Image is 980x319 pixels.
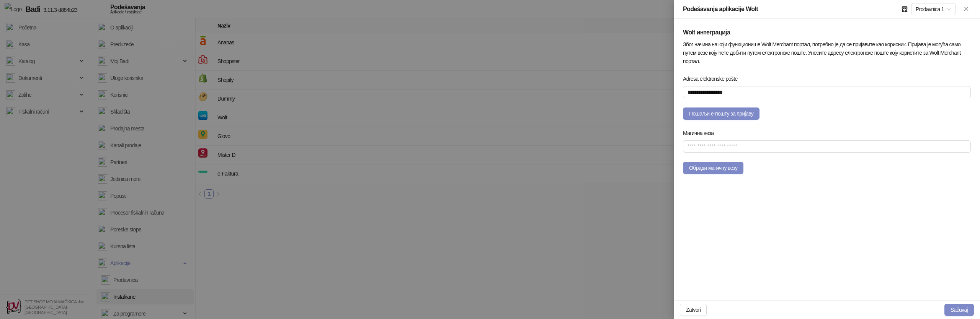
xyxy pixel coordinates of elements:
[683,129,719,137] label: Магична веза
[683,28,971,37] h5: Wolt интеграција
[683,5,758,14] div: Podešavanja aplikacije Wolt
[683,162,743,174] button: Обради магичну везу
[916,3,951,15] span: Prodavnica 1
[944,304,974,316] button: Sačuvaj
[683,107,759,120] button: Пошаљи е-пошту за пријаву
[683,40,971,65] div: Због начина на који функционише Wolt Merchant портал, потребно је да се пријавите као корисник. П...
[683,75,743,83] label: Adresa elektronske pošte
[680,304,707,316] button: Zatvori
[962,5,971,14] button: Zatvori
